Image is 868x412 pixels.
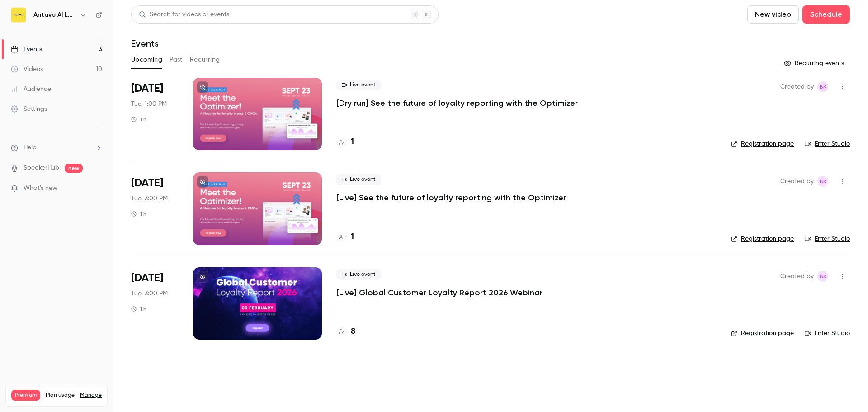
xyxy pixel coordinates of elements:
[820,271,826,282] span: BK
[336,192,566,203] a: [Live] See the future of loyalty reporting with the Optimizer
[46,392,75,399] span: Plan usage
[131,38,159,49] h1: Events
[336,98,578,109] a: [Dry run] See the future of loyalty reporting with the Optimizer
[131,271,163,285] span: [DATE]
[24,163,59,173] a: SpeakerHub
[11,65,43,74] div: Videos
[817,176,828,187] span: Barbara Kekes Szabo
[131,176,163,190] span: [DATE]
[131,194,168,203] span: Tue, 3:00 PM
[131,99,167,109] span: Tue, 1:00 PM
[731,329,794,338] a: Registration page
[11,85,51,94] div: Audience
[780,271,814,282] span: Created by
[802,5,850,24] button: Schedule
[33,10,76,19] h6: Antavo AI Loyalty Cloud
[817,271,828,282] span: Barbara Kekes Szabo
[11,390,40,401] span: Premium
[11,143,102,152] li: help-dropdown-opener
[336,174,381,185] span: Live event
[780,56,850,71] button: Recurring events
[817,81,828,92] span: Barbara Kekes Szabo
[351,231,354,243] h4: 1
[131,210,146,218] div: 1 h
[731,139,794,148] a: Registration page
[131,267,179,340] div: Feb 3 Tue, 3:00 PM (Europe/Budapest)
[131,305,146,313] div: 1 h
[731,234,794,243] a: Registration page
[336,231,354,243] a: 1
[805,139,850,148] a: Enter Studio
[805,234,850,243] a: Enter Studio
[131,78,179,150] div: Sep 16 Tue, 1:00 PM (Europe/Budapest)
[24,143,37,152] span: Help
[170,52,183,67] button: Past
[190,52,220,67] button: Recurring
[11,104,47,114] div: Settings
[336,287,542,298] a: [Live] Global Customer Loyalty Report 2026 Webinar
[11,45,42,54] div: Events
[91,185,102,193] iframe: Noticeable Trigger
[747,5,799,24] button: New video
[80,392,102,399] a: Manage
[131,172,179,245] div: Sep 23 Tue, 3:00 PM (Europe/Budapest)
[820,81,826,92] span: BK
[780,81,814,92] span: Created by
[131,116,146,123] div: 1 h
[131,289,168,298] span: Tue, 3:00 PM
[24,184,57,193] span: What's new
[131,81,163,96] span: [DATE]
[805,329,850,338] a: Enter Studio
[131,52,162,67] button: Upcoming
[11,8,26,22] img: Antavo AI Loyalty Cloud
[780,176,814,187] span: Created by
[336,326,355,338] a: 8
[351,136,354,148] h4: 1
[139,10,229,19] div: Search for videos or events
[820,176,826,187] span: BK
[336,136,354,148] a: 1
[65,164,83,173] span: new
[336,269,381,280] span: Live event
[351,326,355,338] h4: 8
[336,80,381,90] span: Live event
